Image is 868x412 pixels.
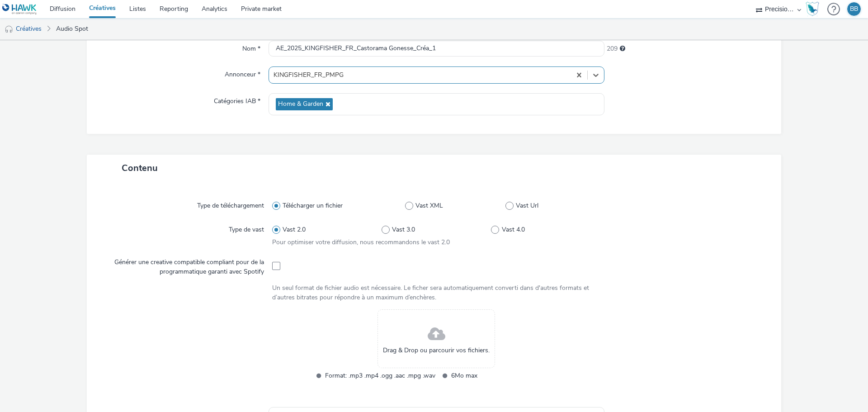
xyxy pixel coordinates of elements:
span: 6Mo max [451,370,561,381]
img: Hawk Academy [806,2,819,16]
div: 255 caractères maximum [620,44,625,53]
span: Home & Garden [278,100,323,108]
label: Générer une creative compatible compliant pour de la programmatique garanti avec Spotify [103,254,268,276]
span: Drag & Drop ou parcourir vos fichiers. [383,346,490,355]
span: Vast XML [415,201,443,210]
span: 209 [607,44,618,53]
div: BB [850,2,858,16]
img: audio [5,25,14,34]
label: Type de vast [225,222,268,234]
a: Audio Spot [52,18,93,40]
span: Contenu [122,162,158,174]
a: Hawk Academy [806,2,823,16]
span: Vast 2.0 [283,225,306,234]
span: Vast 3.0 [392,225,415,234]
img: undefined Logo [2,4,37,15]
label: Catégories IAB * [210,93,264,106]
span: Télécharger un fichier [283,201,343,210]
label: Type de téléchargement [193,198,268,210]
input: Nom [269,41,604,57]
span: Pour optimiser votre diffusion, nous recommandons le vast 2.0 [272,238,450,246]
label: Annonceur * [221,66,264,79]
span: Vast 4.0 [502,225,525,234]
label: Nom * [239,41,264,53]
div: Un seul format de fichier audio est nécessaire. Le ficher sera automatiquement converti dans d'au... [272,284,601,302]
span: Format: .mp3 .mp4 .ogg .aac .mpg .wav [325,370,435,381]
span: Vast Url [516,201,538,210]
